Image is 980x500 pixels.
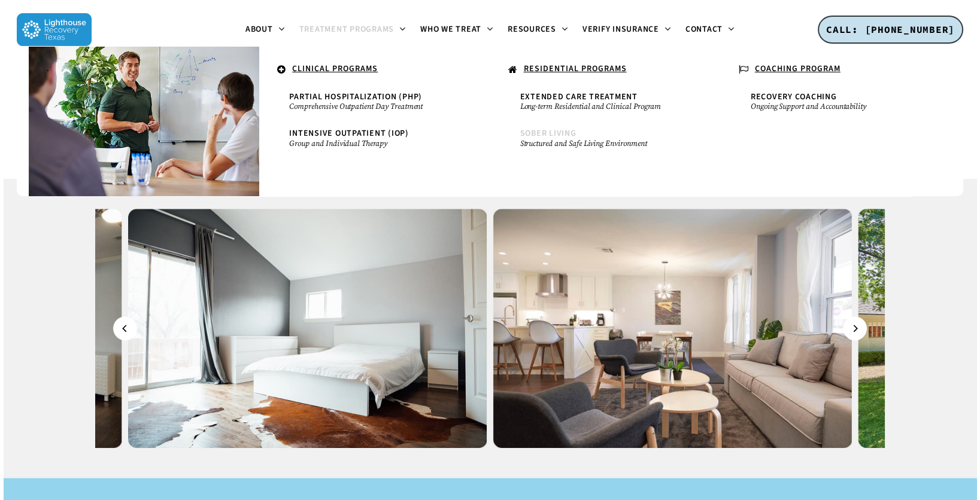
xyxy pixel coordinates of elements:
[733,59,939,81] a: COACHING PROGRAM
[289,139,460,148] small: Group and Individual Therapy
[514,87,697,117] a: Extended Care TreatmentLong-term Residential and Clinical Program
[493,209,852,448] img: soberlivingdallas-4
[514,123,697,154] a: Sober LivingStructured and Safe Living Environment
[17,13,92,46] img: Lighthouse Recovery Texas
[299,23,395,35] span: Treatment Programs
[520,91,638,103] span: Extended Care Treatment
[283,87,466,117] a: Partial Hospitalization (PHP)Comprehensive Outpatient Day Treatment
[413,25,500,35] a: Who We Treat
[289,127,409,139] span: Intensive Outpatient (IOP)
[751,91,837,103] span: Recovery Coaching
[292,25,414,35] a: Treatment Programs
[843,316,867,340] button: Next
[678,25,742,35] a: Contact
[41,59,247,80] a: .
[500,25,575,35] a: Resources
[238,25,292,35] a: About
[245,23,273,35] span: About
[575,25,678,35] a: Verify Insurance
[524,63,627,75] u: RESIDENTIAL PROGRAMS
[818,16,963,44] a: CALL: [PHONE_NUMBER]
[47,63,50,75] span: .
[289,91,422,103] span: Partial Hospitalization (PHP)
[113,316,137,340] button: Previous
[283,123,466,154] a: Intensive Outpatient (IOP)Group and Individual Therapy
[685,23,723,35] span: Contact
[751,102,921,111] small: Ongoing Support and Accountability
[292,63,378,75] u: CLINICAL PROGRAMS
[289,102,460,111] small: Comprehensive Outpatient Day Treatment
[745,87,927,117] a: Recovery CoachingOngoing Support and Accountability
[520,102,691,111] small: Long-term Residential and Clinical Program
[826,23,955,35] span: CALL: [PHONE_NUMBER]
[582,23,659,35] span: Verify Insurance
[520,127,577,139] span: Sober Living
[128,209,487,448] img: soberlivingdallas-1
[508,23,556,35] span: Resources
[755,63,841,75] u: COACHING PROGRAM
[502,59,709,81] a: RESIDENTIAL PROGRAMS
[271,59,478,81] a: CLINICAL PROGRAMS
[420,23,481,35] span: Who We Treat
[520,139,691,148] small: Structured and Safe Living Environment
